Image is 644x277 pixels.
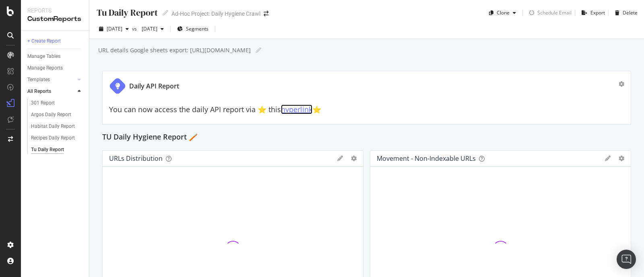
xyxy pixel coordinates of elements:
div: Movement - non-indexable URLs [377,154,476,162]
div: Habitat Daily Report [31,122,75,131]
span: 2025 Aug. 18th [138,25,157,32]
a: Manage Reports [27,64,83,72]
div: Manage Reports [27,64,63,72]
div: gear [619,156,624,161]
div: arrow-right-arrow-left [264,11,268,16]
div: URL details Google sheets export: [URL][DOMAIN_NAME] [97,46,251,54]
div: TU Daily Hygiene Report 🪥 [102,131,631,144]
span: Segments [186,25,208,32]
button: [DATE] [96,23,132,35]
div: Tu Daily Report [31,146,64,154]
a: Tu Daily Report [31,146,83,154]
a: 301 Report [31,99,83,107]
div: Reports [27,6,83,14]
button: Export [578,6,605,19]
h2: TU Daily Hygiene Report 🪥 [102,131,198,144]
div: CustomReports [27,14,83,24]
div: gear [351,156,357,161]
a: Manage Tables [27,52,83,61]
a: Argos Daily Report [31,111,83,119]
div: Recipes Daily Report [31,134,75,142]
a: All Reports [27,87,75,96]
a: + Create Report [27,37,83,45]
span: vs [132,25,138,32]
span: 2025 Sep. 16th [107,25,122,32]
div: gear [619,81,624,87]
button: Delete [612,6,638,19]
div: Ad-Hoc Project: Daily Hygiene Crawl [171,10,260,18]
div: Templates [27,76,50,84]
div: + Create Report [27,37,61,45]
i: Edit report name [256,47,261,53]
div: loading [526,7,537,18]
button: Segments [174,23,212,35]
a: Recipes Daily Report [31,134,83,142]
button: Clone [486,6,519,19]
div: Open Intercom Messenger [617,250,636,269]
div: URLs Distribution [109,154,163,162]
div: Daily API ReportYou can now access the daily API report via ⭐️ thishyperlink⭐️ [102,71,631,125]
button: loadingSchedule Email [526,6,572,19]
div: Schedule Email [537,9,572,16]
div: Export [590,9,605,16]
h2: You can now access the daily API report via ⭐️ this ⭐️ [109,106,624,114]
div: All Reports [27,87,51,96]
div: Daily API Report [129,82,179,91]
div: Clone [497,9,510,16]
a: Templates [27,76,75,84]
a: hyperlink [281,105,312,114]
i: Edit report name [163,10,168,16]
button: [DATE] [138,23,167,35]
div: Manage Tables [27,52,60,61]
div: 301 Report [31,99,55,107]
div: Delete [623,9,638,16]
div: Tu Daily Report [96,6,158,19]
a: Habitat Daily Report [31,122,83,131]
div: Argos Daily Report [31,111,71,119]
